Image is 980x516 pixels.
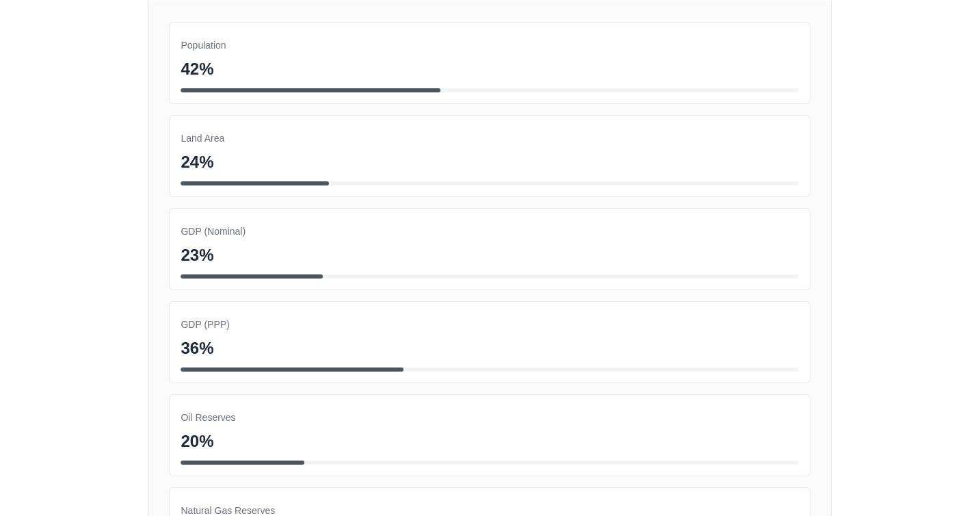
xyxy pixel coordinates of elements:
[181,244,799,268] div: 23%
[181,313,799,337] div: GDP (PPP)
[181,151,799,175] div: 24%
[181,406,799,430] div: Oil Reserves
[181,127,799,151] div: Land Area
[181,430,799,454] div: 20%
[181,57,799,81] div: 42%
[181,337,799,361] div: 36%
[181,34,799,57] div: Population
[181,220,799,244] div: GDP (Nominal)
